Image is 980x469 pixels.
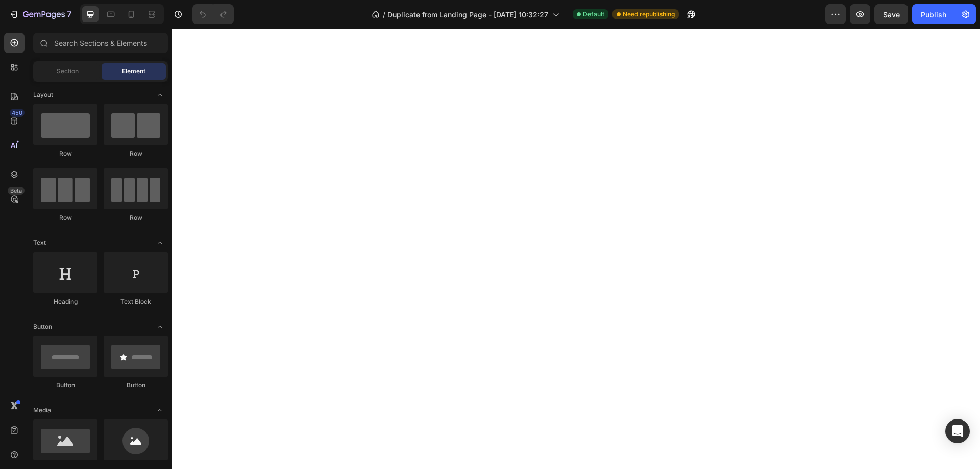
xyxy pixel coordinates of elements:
[33,213,97,223] div: Row
[104,149,168,158] div: Row
[33,90,53,100] span: Layout
[10,109,24,117] div: 450
[583,10,604,19] span: Default
[152,87,168,103] span: Toggle open
[33,33,168,53] input: Search Sections & Elements
[8,187,24,195] div: Beta
[104,381,168,390] div: Button
[4,4,76,24] button: 7
[122,67,145,76] span: Element
[912,4,955,24] button: Publish
[383,9,385,20] span: /
[172,29,980,469] iframe: Design area
[104,213,168,223] div: Row
[33,381,97,390] div: Button
[623,10,675,19] span: Need republishing
[33,238,46,248] span: Text
[152,402,168,418] span: Toggle open
[33,297,97,306] div: Heading
[921,9,946,20] div: Publish
[33,406,51,415] span: Media
[33,149,97,158] div: Row
[192,4,234,24] div: Undo/Redo
[67,8,71,20] p: 7
[33,322,52,331] span: Button
[945,419,970,443] div: Open Intercom Messenger
[57,67,79,76] span: Section
[883,10,900,19] span: Save
[874,4,908,24] button: Save
[387,9,548,20] span: Duplicate from Landing Page - [DATE] 10:32:27
[104,297,168,306] div: Text Block
[152,318,168,335] span: Toggle open
[152,235,168,251] span: Toggle open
